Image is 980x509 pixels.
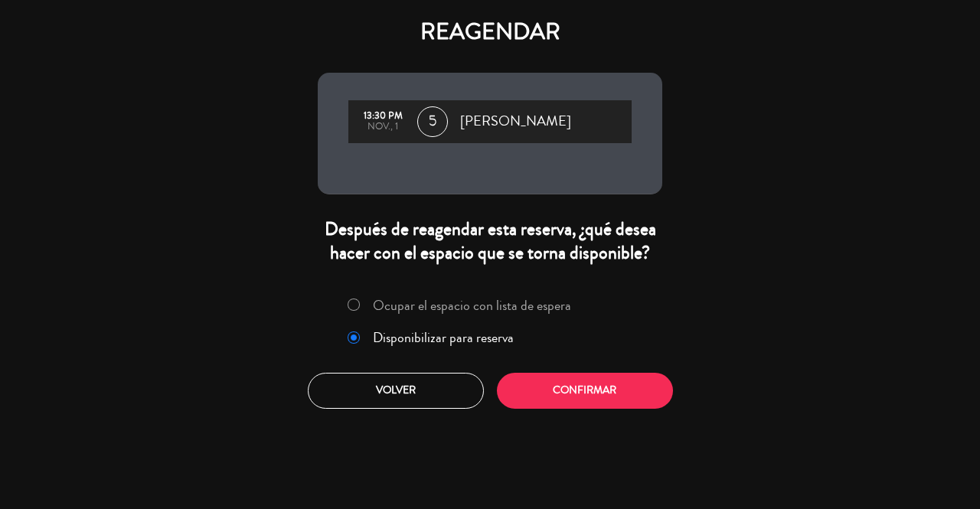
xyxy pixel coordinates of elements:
[356,122,410,132] div: nov., 1
[373,299,571,312] label: Ocupar el espacio con lista de espera
[497,373,673,409] button: Confirmar
[417,106,448,137] span: 5
[308,373,484,409] button: Volver
[318,217,662,265] div: Después de reagendar esta reserva, ¿qué desea hacer con el espacio que se torna disponible?
[318,18,662,46] h4: REAGENDAR
[460,110,571,133] span: [PERSON_NAME]
[373,331,514,344] label: Disponibilizar para reserva
[356,111,410,122] div: 13:30 PM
